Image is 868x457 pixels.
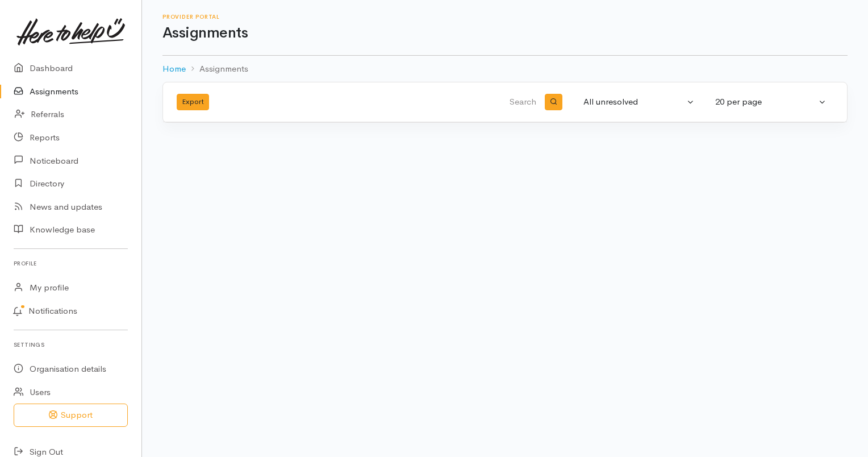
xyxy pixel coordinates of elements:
a: Home [162,63,186,76]
button: All unresolved [577,91,702,113]
input: Search [377,89,539,116]
h6: Settings [14,337,128,352]
nav: breadcrumb [162,56,848,82]
button: 20 per page [708,91,833,113]
div: 20 per page [715,95,816,109]
h6: Provider Portal [162,14,848,20]
h1: Assignments [162,25,848,41]
button: Support [14,404,128,427]
button: Export [177,94,209,110]
div: All unresolved [583,95,685,109]
li: Assignments [186,63,248,76]
h6: Profile [14,256,128,271]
